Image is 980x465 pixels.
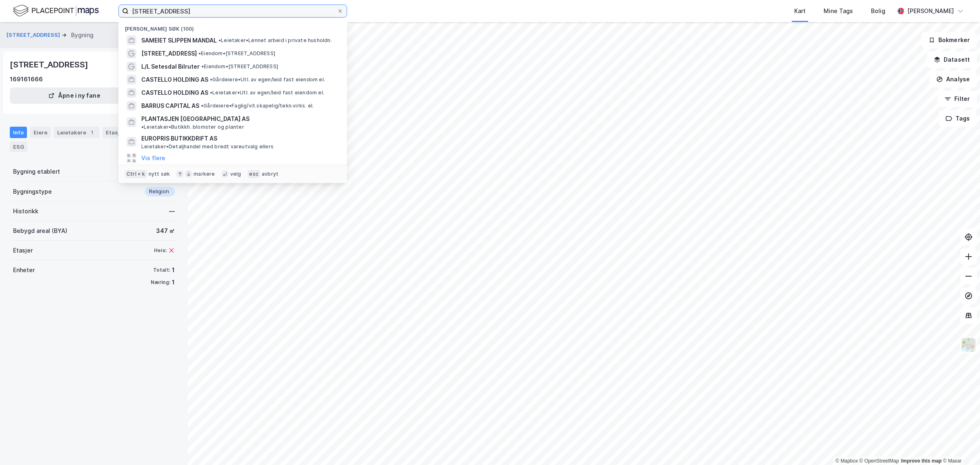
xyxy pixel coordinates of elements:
[10,141,27,152] div: ESG
[939,426,980,465] iframe: Chat Widget
[794,6,806,16] div: Kart
[141,153,165,163] button: Vis flere
[210,76,325,83] span: Gårdeiere • Utl. av egen/leid fast eiendom el.
[13,226,67,236] div: Bebygd areal (BYA)
[141,36,217,45] span: SAMEIET SLIPPEN MANDAL
[13,246,33,255] div: Etasjer
[939,426,980,465] div: Kontrollprogram for chat
[141,134,337,143] span: EUROPRIS BUTIKKDRIFT AS
[13,167,60,177] div: Bygning etablert
[10,87,139,104] button: Åpne i ny fane
[141,101,199,111] span: BARRUS CAPITAL AS
[141,62,200,72] span: L/L Setesdal Bilruter
[939,110,977,127] button: Tags
[54,127,99,138] div: Leietakere
[88,128,96,136] div: 1
[938,91,977,107] button: Filter
[151,279,170,286] div: Næring:
[10,58,90,71] div: [STREET_ADDRESS]
[247,170,260,178] div: esc
[141,143,274,150] span: Leietaker • Detaljhandel med bredt vareutvalg ellers
[262,171,278,177] div: avbryt
[929,71,977,87] button: Analyse
[218,37,332,44] span: Leietaker • Lønnet arbeid i private husholdn.
[172,277,175,287] div: 1
[125,170,147,178] div: Ctrl + k
[169,206,175,216] div: —
[230,171,241,177] div: velg
[961,337,976,353] img: Z
[154,247,167,254] div: Heis:
[141,88,208,98] span: CASTELLO HOLDING AS
[149,171,170,177] div: nytt søk
[172,265,175,275] div: 1
[201,103,314,109] span: Gårdeiere • Faglig/vit.skapelig/tekn.virks. el.
[922,32,977,48] button: Bokmerker
[141,114,249,124] span: PLANTASJEN [GEOGRAPHIC_DATA] AS
[129,5,337,17] input: Søk på adresse, matrikkel, gårdeiere, leietakere eller personer
[30,127,51,138] div: Eiere
[141,75,208,85] span: CASTELLO HOLDING AS
[907,6,954,16] div: [PERSON_NAME]
[13,187,52,197] div: Bygningstype
[824,6,853,16] div: Mine Tags
[13,206,38,216] div: Historikk
[201,103,203,109] span: •
[156,226,175,236] div: 347 ㎡
[141,124,244,130] span: Leietaker • Butikkh. blomster og planter
[901,458,942,464] a: Improve this map
[153,267,170,273] div: Totalt:
[13,265,35,275] div: Enheter
[871,6,885,16] div: Bolig
[210,89,324,96] span: Leietaker • Utl. av egen/leid fast eiendom el.
[71,30,94,40] div: Bygning
[198,50,201,56] span: •
[210,89,212,96] span: •
[10,127,27,138] div: Info
[927,51,977,68] button: Datasett
[10,74,43,84] div: 169161666
[7,31,62,39] button: [STREET_ADDRESS]
[835,458,858,464] a: Mapbox
[194,171,215,177] div: markere
[141,49,197,58] span: [STREET_ADDRESS]
[198,50,275,57] span: Eiendom • [STREET_ADDRESS]
[201,63,204,69] span: •
[118,19,347,34] div: [PERSON_NAME] søk (100)
[13,4,99,18] img: logo.f888ab2527a4732fd821a326f86c7f29.svg
[218,37,221,43] span: •
[201,63,278,70] span: Eiendom • [STREET_ADDRESS]
[106,129,163,136] div: Etasjer og enheter
[210,76,212,83] span: •
[860,458,899,464] a: OpenStreetMap
[141,124,144,130] span: •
